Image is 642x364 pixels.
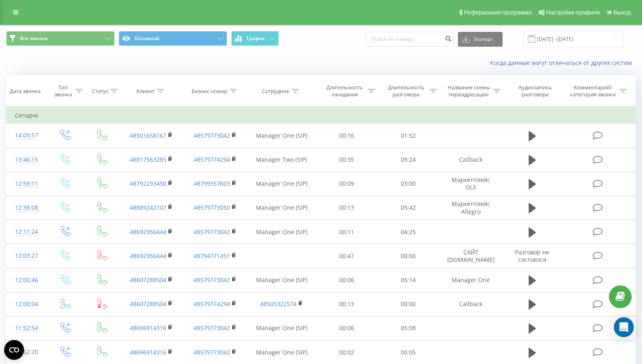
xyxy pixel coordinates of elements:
span: График [247,36,265,41]
div: 12:00:04 [15,296,38,312]
a: 48501658167 [130,132,166,139]
td: 05:42 [377,196,438,220]
a: 48579774294 [194,156,230,163]
div: Комментарий/категория звонка [569,84,617,98]
div: Длительность ожидания [323,84,366,98]
td: Manager One (SIP) [247,316,316,340]
div: 12:11:24 [15,224,38,240]
a: 48817563285 [130,156,166,163]
a: 48505322574 [260,300,297,308]
button: Основной [119,31,227,46]
a: 48794771451 [194,252,230,260]
td: Сегодня [7,107,636,124]
div: Длительность разговора [385,84,427,98]
td: 00:00 [377,292,438,316]
button: Все звонки [6,31,115,46]
td: 01:52 [377,124,438,148]
span: Реферальная программа [464,9,532,16]
button: График [231,31,279,46]
td: 00:35 [316,148,377,172]
td: 00:11 [316,220,377,244]
a: 48692950444 [130,228,166,236]
div: 12:00:46 [15,272,38,288]
a: 48696914316 [130,348,166,356]
span: Все звонки [20,35,48,42]
div: 11:52:54 [15,320,38,336]
a: 48579773042 [194,324,230,332]
div: Клиент [137,88,155,95]
a: 48799357603 [194,180,230,187]
div: 12:03:27 [15,248,38,264]
div: 12:59:11 [15,176,38,192]
td: 00:06 [316,268,377,292]
button: Экспорт [458,32,503,47]
a: 48607288504 [130,276,166,284]
td: 00:00 [377,244,438,268]
a: Когда данные могут отличаться от других систем [490,59,636,67]
span: Разговор не состоялся [515,248,549,263]
a: 48579773042 [194,228,230,236]
div: Бизнес номер [192,88,228,95]
td: 00:47 [316,244,377,268]
div: 13:46:15 [15,152,38,168]
td: Callback [439,292,503,316]
div: Дата звонка [10,88,41,95]
td: 00:06 [316,316,377,340]
td: Маркетплейс Allegro [439,196,503,220]
span: Настройки профиля [546,9,600,16]
td: 03:00 [377,172,438,196]
a: 48579773042 [194,132,230,139]
div: 14:03:57 [15,127,38,144]
div: 12:38:08 [15,200,38,216]
td: 00:13 [316,292,377,316]
td: 00:16 [316,124,377,148]
input: Поиск по номеру [366,32,454,47]
a: 48579773042 [194,276,230,284]
td: Manager One (SIP) [247,196,316,220]
div: Аудиозапись разговора [510,84,560,98]
td: 05:24 [377,148,438,172]
td: САЙТ [DOMAIN_NAME] [439,244,503,268]
td: 04:25 [377,220,438,244]
td: Manager Two (SIP) [247,148,316,172]
div: Название схемы переадресации [447,84,491,98]
a: 48579773042 [194,348,230,356]
td: Manager One (SIP) [247,172,316,196]
div: 11:52:20 [15,344,38,360]
td: 05:08 [377,316,438,340]
td: 05:14 [377,268,438,292]
a: 48579773050 [194,204,230,211]
button: Open CMP widget [4,340,24,360]
td: Callback [439,148,503,172]
a: 48889242107 [130,204,166,211]
a: 48696914316 [130,324,166,332]
a: 48579774294 [194,300,230,308]
div: Сотрудник [262,88,290,95]
td: Manager One (SIP) [247,268,316,292]
td: Manager One [439,268,503,292]
a: 48792293450 [130,180,166,187]
td: 00:13 [316,196,377,220]
td: 00:09 [316,172,377,196]
td: Manager One (SIP) [247,220,316,244]
a: 48692950444 [130,252,166,260]
a: 48607288504 [130,300,166,308]
div: Open Intercom Messenger [614,317,634,337]
div: Статус [92,88,108,95]
td: Manager One (SIP) [247,124,316,148]
td: Маркетплейс OLX [439,172,503,196]
div: Тип звонка [53,84,73,98]
span: Выход [613,9,631,16]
